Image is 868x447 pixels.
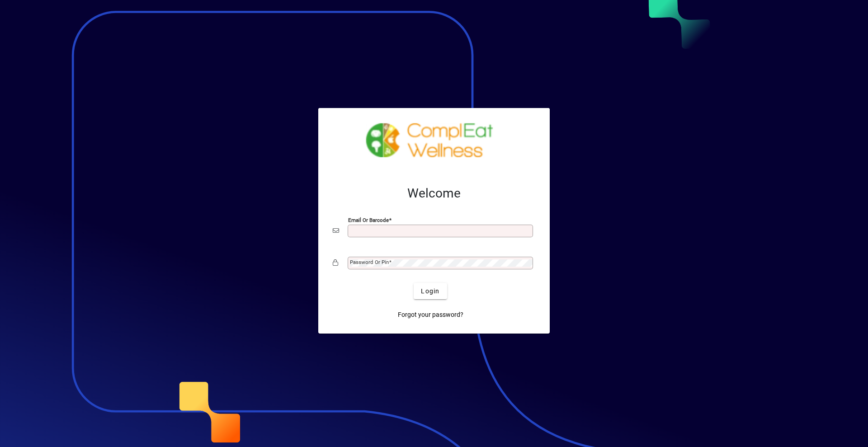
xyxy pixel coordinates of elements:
[350,259,389,265] mat-label: Password or Pin
[414,283,447,299] button: Login
[398,310,463,320] span: Forgot your password?
[421,287,439,296] span: Login
[333,186,535,201] h2: Welcome
[394,306,467,323] a: Forgot your password?
[348,217,389,223] mat-label: Email or Barcode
